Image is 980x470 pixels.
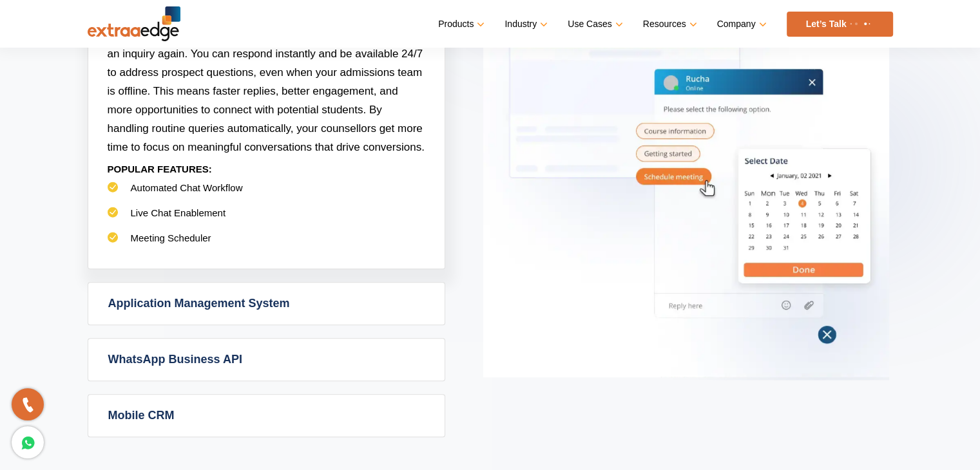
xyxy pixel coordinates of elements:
a: Company [717,15,764,33]
a: Application Management System [88,283,445,324]
span: With chatbot integrated with admission CRM, you’ll never miss an inquiry again. You can respond i... [108,29,425,153]
li: Live Chat Enablement [108,207,425,232]
a: Let’s Talk [787,12,893,37]
p: POPULAR FEATURES: [108,156,425,182]
a: Mobile CRM [88,395,445,437]
a: Industry [504,15,545,33]
li: Automated Chat Workflow [108,182,425,207]
a: Use Cases [568,15,620,33]
a: Products [438,15,482,33]
li: Meeting Scheduler [108,232,425,257]
a: WhatsApp Business API [88,339,445,381]
a: Resources [643,15,695,33]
